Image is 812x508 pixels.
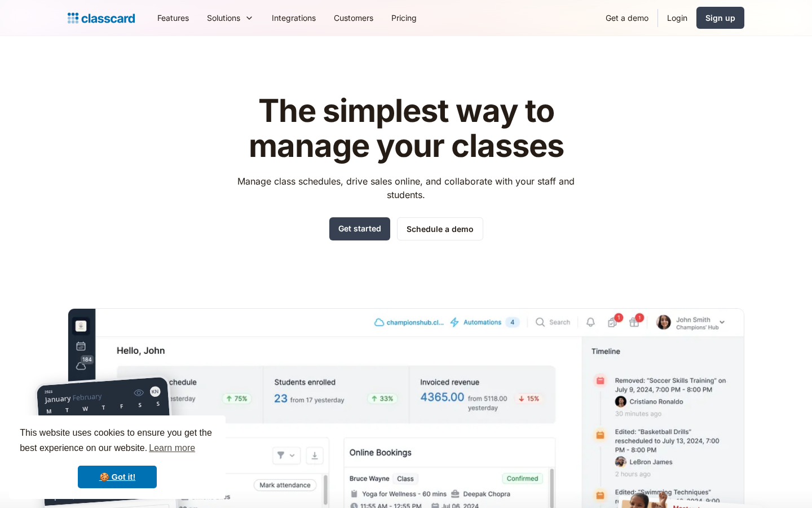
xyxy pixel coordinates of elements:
[382,5,426,30] a: Pricing
[78,466,157,488] a: dismiss cookie message
[696,7,744,29] a: Sign up
[329,217,390,240] a: Get started
[20,426,215,457] span: This website uses cookies to ensure you get the best experience on our website.
[148,5,198,30] a: Features
[68,10,135,26] a: home
[325,5,382,30] a: Customers
[207,12,240,24] div: Solutions
[397,217,483,240] a: Schedule a demo
[9,415,226,499] div: cookieconsent
[658,5,696,30] a: Login
[705,12,735,24] div: Sign up
[198,5,263,30] div: Solutions
[597,5,657,30] a: Get a demo
[147,440,197,457] a: learn more about cookies
[263,5,325,30] a: Integrations
[227,94,585,163] h1: The simplest way to manage your classes
[227,174,585,202] p: Manage class schedules, drive sales online, and collaborate with your staff and students.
